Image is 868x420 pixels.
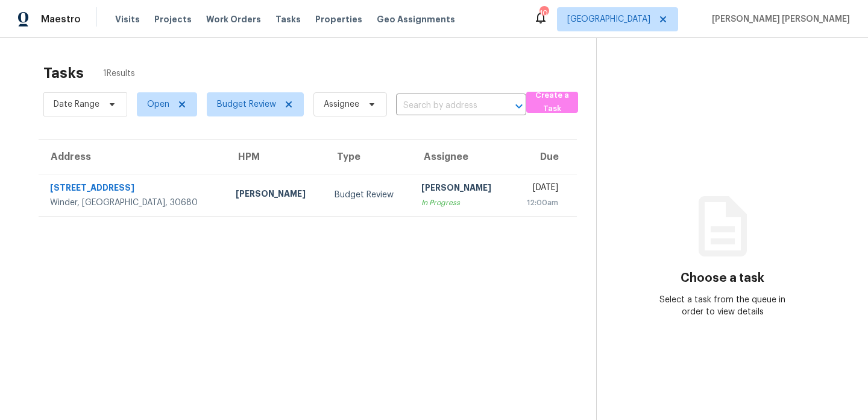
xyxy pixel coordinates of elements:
[39,140,226,174] th: Address
[377,13,455,25] span: Geo Assignments
[217,98,276,110] span: Budget Review
[707,13,850,25] span: [PERSON_NAME] [PERSON_NAME]
[526,92,578,113] button: Create a Task
[324,98,359,110] span: Assignee
[315,13,362,25] span: Properties
[539,7,548,19] div: 104
[511,98,527,115] button: Open
[421,197,501,209] div: In Progress
[681,272,764,284] h3: Choose a task
[236,188,315,203] div: [PERSON_NAME]
[103,68,135,80] span: 1 Results
[567,13,650,25] span: [GEOGRAPHIC_DATA]
[511,140,577,174] th: Due
[335,189,402,201] div: Budget Review
[50,197,216,209] div: Winder, [GEOGRAPHIC_DATA], 30680
[147,98,169,110] span: Open
[412,140,511,174] th: Assignee
[520,182,558,197] div: [DATE]
[50,182,216,197] div: [STREET_ADDRESS]
[54,98,99,110] span: Date Range
[325,140,412,174] th: Type
[532,89,572,116] span: Create a Task
[115,13,140,25] span: Visits
[206,13,261,25] span: Work Orders
[41,13,81,25] span: Maestro
[43,67,84,79] h2: Tasks
[396,97,492,115] input: Search by address
[154,13,192,25] span: Projects
[226,140,325,174] th: HPM
[421,182,501,197] div: [PERSON_NAME]
[520,197,558,209] div: 12:00am
[275,15,301,24] span: Tasks
[659,294,785,318] div: Select a task from the queue in order to view details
